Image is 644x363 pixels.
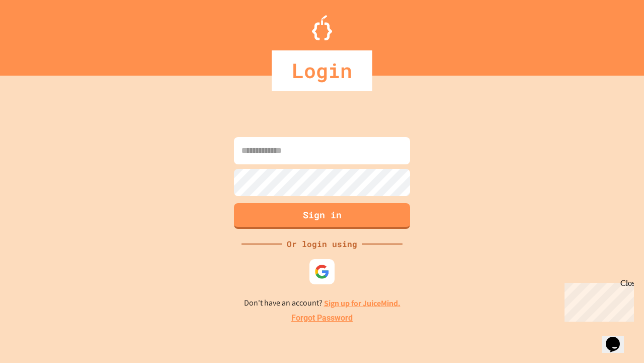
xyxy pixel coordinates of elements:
div: Chat with us now!Close [4,4,69,64]
div: Or login using [282,238,362,250]
iframe: chat widget [602,323,634,353]
a: Sign up for JuiceMind. [324,298,400,309]
img: Logo.svg [312,15,332,40]
a: Forgot Password [291,312,353,324]
img: google-icon.svg [314,264,330,279]
p: Don't have an account? [244,297,400,310]
button: Sign in [234,203,410,229]
div: Login [272,50,372,91]
iframe: chat widget [560,279,634,322]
